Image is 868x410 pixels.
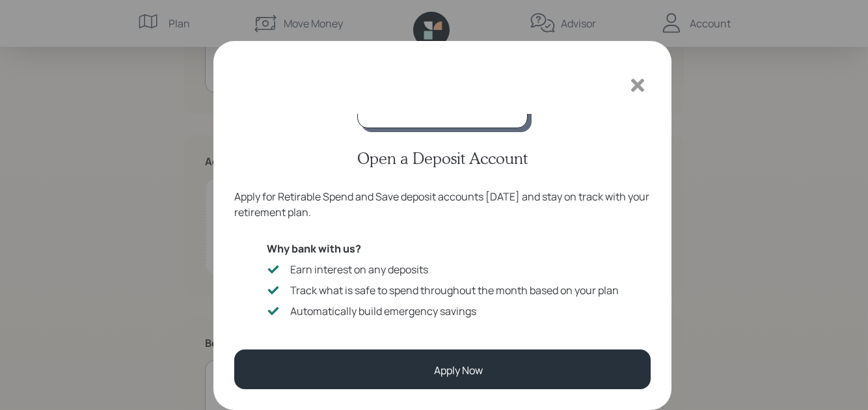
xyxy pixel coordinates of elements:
div: Apply for Retirable Spend and Save deposit accounts [DATE] and stay on track with your retirement... [234,189,651,220]
div: Automatically build emergency savings [290,303,476,319]
div: Earn interest on any deposits [290,262,428,277]
button: Apply Now [234,349,651,389]
div: Apply Now [434,362,483,378]
div: Why bank with us? [267,241,619,256]
h3: Open a Deposit Account [357,149,528,168]
div: Track what is safe to spend throughout the month based on your plan [290,282,619,298]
